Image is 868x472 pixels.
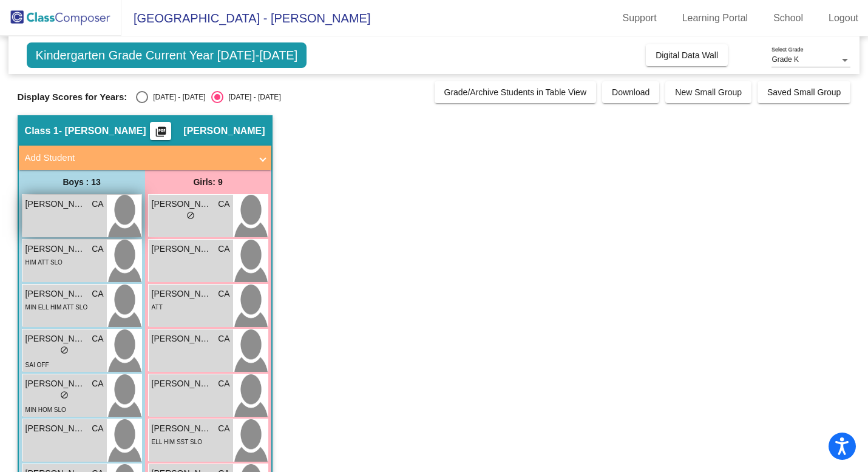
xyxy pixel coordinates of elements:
span: do_not_disturb_alt [186,211,195,220]
span: CA [218,243,229,255]
div: Boys : 13 [19,170,145,194]
span: [PERSON_NAME] [152,198,212,211]
span: ATT [152,304,163,311]
div: Girls: 9 [145,170,271,194]
a: Logout [819,8,868,28]
span: CA [218,288,229,300]
span: HIM ATT SLO [25,259,63,266]
a: Support [613,8,666,28]
span: CA [218,377,229,390]
span: MIN HOM SLO [25,406,66,413]
button: Download [602,81,659,103]
span: [PERSON_NAME] [152,243,212,255]
span: - [PERSON_NAME] [59,125,146,137]
span: Grade/Archive Students in Table View [444,87,587,97]
span: [PERSON_NAME] [25,243,86,255]
span: CA [92,332,103,345]
a: Learning Portal [673,8,758,28]
span: [PERSON_NAME] [152,332,212,345]
button: New Small Group [665,81,751,103]
button: Grade/Archive Students in Table View [435,81,597,103]
mat-radio-group: Select an option [136,91,280,103]
span: CA [92,288,103,300]
span: [PERSON_NAME] [183,125,265,137]
span: [PERSON_NAME] [25,377,86,390]
span: CA [92,422,103,435]
button: Digital Data Wall [646,44,728,66]
span: MIN ELL HIM ATT SLO [25,304,88,311]
span: [PERSON_NAME] [25,198,86,211]
span: ELL HIM SST SLO [152,439,202,445]
span: Kindergarten Grade Current Year [DATE]-[DATE] [27,42,307,68]
span: CA [218,198,229,211]
span: do_not_disturb_alt [60,346,69,354]
span: do_not_disturb_alt [60,391,69,399]
button: Print Students Details [150,122,171,140]
mat-icon: picture_as_pdf [154,126,168,143]
mat-expansion-panel-header: Add Student [19,146,271,170]
button: Saved Small Group [758,81,850,103]
a: School [764,8,813,28]
span: [GEOGRAPHIC_DATA] - [PERSON_NAME] [121,8,370,28]
span: New Small Group [675,87,742,97]
span: CA [92,198,103,211]
span: Class 1 [25,125,59,137]
span: [PERSON_NAME] [152,377,212,390]
span: Digital Data Wall [656,50,718,60]
span: SAI OFF [25,362,49,368]
span: [PERSON_NAME] [25,288,86,300]
span: [PERSON_NAME] [152,288,212,300]
span: Download [612,87,649,97]
span: [PERSON_NAME] [25,332,86,345]
span: Display Scores for Years: [18,92,127,103]
div: [DATE] - [DATE] [148,92,205,103]
span: CA [218,332,229,345]
span: [PERSON_NAME] [152,422,212,435]
div: [DATE] - [DATE] [223,92,280,103]
span: [PERSON_NAME] [25,422,86,435]
mat-panel-title: Add Student [25,151,251,165]
span: Saved Small Group [767,87,841,97]
span: CA [92,243,103,255]
span: CA [218,422,229,435]
span: Grade K [771,55,799,64]
span: CA [92,377,103,390]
